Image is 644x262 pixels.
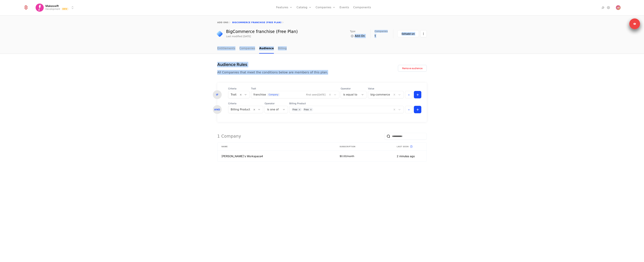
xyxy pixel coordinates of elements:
[297,108,302,111] div: Remove Free
[265,102,288,105] span: Operator
[341,87,367,90] span: Operator
[213,90,222,99] div: IF
[217,70,328,75] p: All Companies that meet the conditions below are members of this plan.
[289,102,404,105] span: Billing Product
[414,91,421,98] button: +
[217,151,336,162] td: [PERSON_NAME]'s Workspace4
[397,30,419,37] button: Editadd-on
[251,87,339,90] span: Trait
[606,6,610,10] a: Settings
[293,108,297,111] div: Free
[355,34,365,38] span: Add-On
[304,108,309,111] div: Free
[217,142,336,151] th: Name
[393,151,427,162] td: 2 minutes ago
[405,91,412,98] button: -
[217,44,235,54] a: Entitlements
[420,30,427,37] button: Select action
[375,34,388,38] div: 1
[45,5,59,7] span: Makeswift
[414,106,421,113] button: +
[45,7,60,11] div: Development
[398,65,427,72] button: Remove audience
[309,108,313,111] div: Remove Free
[213,105,222,114] div: AND
[616,5,621,10] button: Open user button
[340,154,389,158] div: $0.00/month
[37,4,75,11] button: Select environment
[217,62,328,67] h1: Audience Rules
[228,102,263,105] span: Criteria
[239,44,255,54] a: Companies
[217,134,241,139] div: 1 Company
[375,30,388,32] span: Companies
[226,35,251,38] div: Last modified [DATE]
[368,87,404,90] span: Value
[350,30,355,32] span: Type
[217,21,228,24] a: add ons
[226,30,298,34] div: BigCommerce franchise (Free Plan)
[405,106,412,113] button: -
[62,8,68,10] span: Dev
[616,5,621,10] img: Nathan Booker
[228,87,250,90] span: Criteria
[217,44,427,54] nav: Main
[397,145,409,148] span: Last seen
[278,44,287,54] a: Billing
[402,67,422,70] div: Remove audience
[259,44,274,54] a: Audience
[36,4,44,12] img: Makeswift
[217,44,287,54] ul: Choose Sub Page
[402,32,415,35] div: Edit add-on
[336,142,393,151] th: Subscription
[601,6,605,10] a: Integrations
